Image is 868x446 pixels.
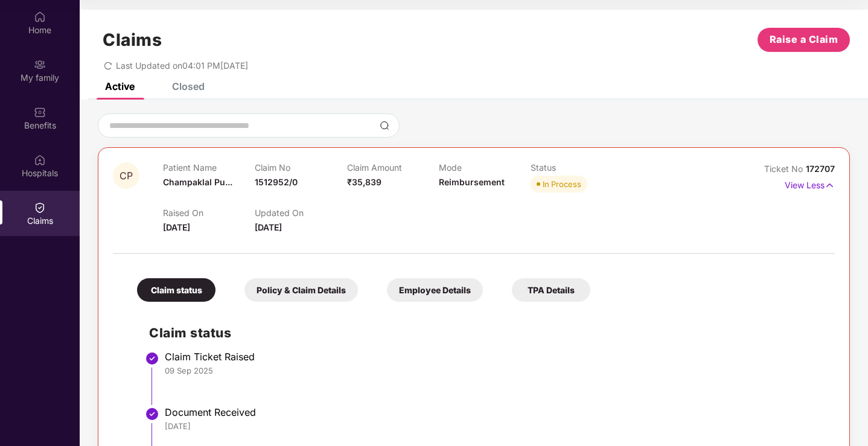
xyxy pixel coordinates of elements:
img: svg+xml;base64,PHN2ZyBpZD0iQmVuZWZpdHMiIHhtbG5zPSJodHRwOi8vd3d3LnczLm9yZy8yMDAwL3N2ZyIgd2lkdGg9Ij... [34,106,46,118]
span: redo [104,60,112,71]
span: CP [120,171,133,181]
button: Raise a Claim [758,28,850,52]
div: Policy & Claim Details [244,278,358,302]
p: Raised On [163,208,255,218]
span: ₹35,839 [347,177,381,187]
img: svg+xml;base64,PHN2ZyB3aWR0aD0iMjAiIGhlaWdodD0iMjAiIHZpZXdCb3g9IjAgMCAyMCAyMCIgZmlsbD0ibm9uZSIgeG... [34,59,46,71]
span: Reimbursement [439,177,505,187]
span: [DATE] [255,222,282,232]
div: Document Received [165,406,823,418]
span: 172707 [806,164,835,174]
img: svg+xml;base64,PHN2ZyBpZD0iU3RlcC1Eb25lLTMyeDMyIiB4bWxucz0iaHR0cDovL3d3dy53My5vcmcvMjAwMC9zdmciIH... [145,351,159,366]
div: Claim Ticket Raised [165,351,823,363]
div: Employee Details [387,278,483,302]
img: svg+xml;base64,PHN2ZyBpZD0iSG9tZSIgeG1sbnM9Imh0dHA6Ly93d3cudzMub3JnLzIwMDAvc3ZnIiB3aWR0aD0iMjAiIG... [34,11,46,23]
p: View Less [785,176,835,192]
span: [DATE] [163,222,190,232]
span: Ticket No [764,164,806,174]
span: Last Updated on 04:01 PM[DATE] [116,60,248,71]
div: In Process [543,178,581,190]
img: svg+xml;base64,PHN2ZyBpZD0iU3RlcC1Eb25lLTMyeDMyIiB4bWxucz0iaHR0cDovL3d3dy53My5vcmcvMjAwMC9zdmciIH... [145,407,159,421]
p: Claim No [255,162,346,173]
div: TPA Details [512,278,590,302]
div: Closed [172,80,205,92]
div: [DATE] [165,421,823,432]
div: Active [105,80,135,92]
div: 09 Sep 2025 [165,365,823,376]
p: Status [531,162,622,173]
span: Raise a Claim [770,32,838,47]
img: svg+xml;base64,PHN2ZyBpZD0iU2VhcmNoLTMyeDMyIiB4bWxucz0iaHR0cDovL3d3dy53My5vcmcvMjAwMC9zdmciIHdpZH... [380,121,389,130]
p: Patient Name [163,162,255,173]
span: 1512952/0 [255,177,298,187]
img: svg+xml;base64,PHN2ZyBpZD0iSG9zcGl0YWxzIiB4bWxucz0iaHR0cDovL3d3dy53My5vcmcvMjAwMC9zdmciIHdpZHRoPS... [34,154,46,166]
h1: Claims [103,30,162,50]
p: Mode [439,162,531,173]
img: svg+xml;base64,PHN2ZyBpZD0iQ2xhaW0iIHhtbG5zPSJodHRwOi8vd3d3LnczLm9yZy8yMDAwL3N2ZyIgd2lkdGg9IjIwIi... [34,202,46,214]
img: svg+xml;base64,PHN2ZyB4bWxucz0iaHR0cDovL3d3dy53My5vcmcvMjAwMC9zdmciIHdpZHRoPSIxNyIgaGVpZ2h0PSIxNy... [825,179,835,192]
p: Claim Amount [347,162,439,173]
span: Champaklal Pu... [163,177,232,187]
h2: Claim status [149,323,823,343]
div: Claim status [137,278,215,302]
p: Updated On [255,208,346,218]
